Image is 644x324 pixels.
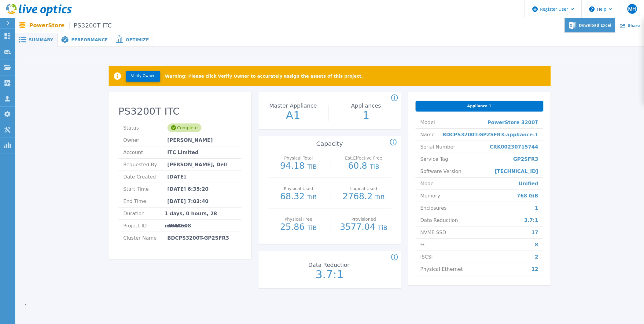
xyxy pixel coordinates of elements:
span: FC [421,239,427,251]
span: Status [123,122,167,134]
p: 1 [332,110,400,121]
p: Physical Used [273,186,324,191]
p: Logical Used [338,186,390,191]
span: ITC Limited [167,146,199,158]
p: 60.8 [337,162,391,171]
span: BDCPS3200T-GP2SFR3 [167,232,229,244]
p: Provisioned [338,217,390,221]
p: Data Reduction [297,262,362,268]
p: Appliances [333,103,399,109]
span: Appliance 1 [467,104,491,109]
span: Duration [123,208,165,219]
span: Unified [519,178,538,190]
span: Cluster Name [123,232,167,244]
span: Start Time [123,183,167,195]
span: Download Excel [579,24,611,27]
span: Physical Ethernet [421,263,463,275]
span: 3.7:1 [524,214,539,226]
span: Share [628,24,640,28]
span: TiB [307,224,317,231]
span: Date Created [123,171,167,183]
span: MH [628,6,636,11]
p: Warning: Please click Verify Owner to accurately assign the assets of this project. [165,74,363,79]
span: [PERSON_NAME], Dell [167,159,227,171]
span: Service Tag [421,153,448,165]
button: Verify Owner [126,71,160,82]
span: Memory [421,190,440,202]
span: 1 [535,202,538,214]
span: TiB [307,163,317,170]
span: 768 GiB [517,190,539,202]
span: Software Version [421,165,462,177]
p: 94.18 [271,162,326,171]
span: Project ID [123,220,167,232]
span: 8 [535,239,538,251]
span: TiB [378,224,388,231]
div: Complete [167,123,201,132]
h2: PS3200T ITC [119,106,241,117]
p: 25.86 [271,223,326,232]
span: NVME SSD [421,226,447,238]
p: 68.32 [271,192,326,201]
span: Enclosures [421,202,447,214]
span: BDCPS3200T-GP2SFR3-appliance-1 [443,129,539,141]
span: [DATE] 6:35:20 [167,183,209,195]
span: Name [421,129,435,141]
span: 1 days, 0 hours, 28 minutes [165,208,237,219]
p: 2768.2 [337,192,391,201]
p: PowerStore [29,22,112,29]
span: Optimize [126,38,149,42]
p: Est.Effective Free [338,156,390,160]
span: Serial Number [421,141,456,153]
span: Model [421,116,435,128]
span: Owner [123,134,167,146]
p: Physical Total [273,156,324,160]
p: A1 [259,110,327,121]
span: GP2SFR3 [513,153,539,165]
span: End Time [123,195,167,207]
span: 17 [532,226,538,238]
span: PowerStore 3200T [488,116,538,128]
p: 3.7:1 [296,269,364,280]
span: Requested By [123,159,167,171]
span: TiB [307,193,317,201]
span: iSCSI [421,251,433,263]
span: CRK00230715744 [490,141,539,153]
p: 3577.04 [337,223,391,232]
span: 2 [535,251,538,263]
span: Mode [421,178,434,190]
span: [DATE] [167,171,186,183]
span: [DATE] 7:03:40 [167,195,209,207]
span: Data Reduction [421,214,458,226]
div: , [15,47,644,315]
p: Master Appliance [260,103,326,109]
span: Account [123,146,167,158]
span: [TECHNICAL_ID] [495,165,539,177]
span: PS3200T ITC [69,22,112,29]
span: TiB [370,163,379,170]
span: Performance [71,38,108,42]
span: [PERSON_NAME] [167,134,213,146]
span: TiB [375,193,385,201]
span: 3048508 [167,220,191,232]
span: Summary [29,38,53,42]
span: 12 [532,263,538,275]
p: Physical Free [273,217,324,221]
